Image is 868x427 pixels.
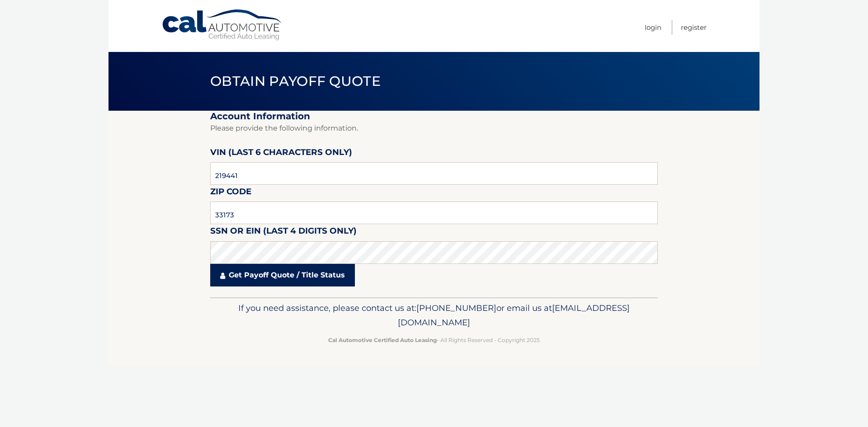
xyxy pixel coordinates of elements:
p: Please provide the following information. [210,122,658,135]
p: If you need assistance, please contact us at: or email us at [216,301,652,330]
strong: Cal Automotive Certified Auto Leasing [328,337,437,343]
label: VIN (last 6 characters only) [210,145,352,162]
a: Login [645,20,661,35]
a: Register [681,20,707,35]
span: [PHONE_NUMBER] [416,303,496,313]
p: - All Rights Reserved - Copyright 2025 [216,335,652,345]
label: Zip Code [210,185,251,202]
a: Get Payoff Quote / Title Status [210,264,355,286]
span: Obtain Payoff Quote [210,73,381,89]
h2: Account Information [210,111,658,122]
a: Cal Automotive [161,9,283,41]
label: SSN or EIN (last 4 digits only) [210,224,357,241]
